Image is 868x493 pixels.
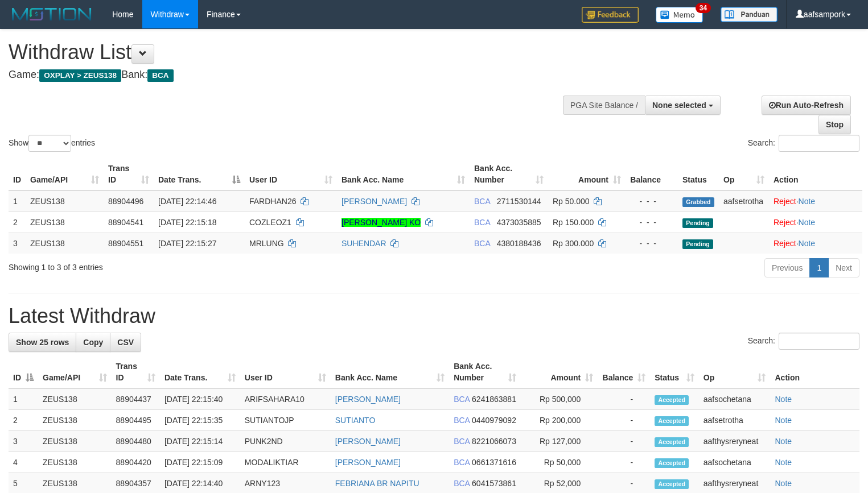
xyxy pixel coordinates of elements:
td: 88904495 [112,410,160,431]
label: Search: [748,135,859,152]
span: Accepted [655,416,689,426]
span: BCA [474,239,490,248]
th: Date Trans.: activate to sort column ascending [160,356,240,388]
span: Copy 6241863881 to clipboard [472,395,516,404]
span: OXPLAY > ZEUS138 [39,69,121,82]
td: ZEUS138 [38,388,112,410]
td: - [598,452,650,473]
td: 88904480 [112,431,160,452]
a: Stop [818,115,851,134]
td: MODALIKTIAR [240,452,331,473]
td: ZEUS138 [38,410,112,431]
th: Bank Acc. Number: activate to sort column ascending [449,356,521,388]
span: BCA [454,416,470,425]
img: Feedback.jpg [582,7,639,23]
span: Show 25 rows [16,338,69,347]
a: Note [799,239,816,248]
a: Note [775,395,792,404]
td: Rp 200,000 [521,410,598,431]
td: 88904420 [112,452,160,473]
span: Accepted [655,479,689,489]
td: aafsochetana [699,388,771,410]
td: ZEUS138 [26,212,104,233]
a: Copy [76,333,110,352]
td: ARIFSAHARA10 [240,388,331,410]
th: Action [770,356,859,388]
td: 88904437 [112,388,160,410]
span: Accepted [655,437,689,447]
span: BCA [454,479,470,488]
td: aafthysreryneat [699,431,771,452]
a: 1 [809,258,829,277]
label: Show entries [9,135,95,152]
a: Note [775,458,792,467]
span: CSV [117,338,134,347]
span: BCA [474,218,490,227]
td: [DATE] 22:15:09 [160,452,240,473]
th: Game/API: activate to sort column ascending [38,356,112,388]
span: [DATE] 22:14:46 [158,197,216,206]
td: aafsetrotha [699,410,771,431]
span: 88904496 [108,197,143,206]
th: ID [9,158,26,190]
img: panduan.png [721,7,778,22]
td: - [598,431,650,452]
td: 1 [9,388,38,410]
img: Button%20Memo.svg [656,7,704,23]
th: Bank Acc. Name: activate to sort column ascending [331,356,449,388]
a: Reject [774,218,796,227]
span: Rp 300.000 [553,239,594,248]
span: 88904541 [108,218,143,227]
span: None selected [652,101,706,110]
td: ZEUS138 [26,233,104,254]
a: Note [775,437,792,446]
th: Op: activate to sort column ascending [719,158,769,190]
a: Reject [774,197,796,206]
a: [PERSON_NAME] KO [342,218,421,227]
td: [DATE] 22:15:35 [160,410,240,431]
th: Amount: activate to sort column ascending [548,158,626,190]
th: Amount: activate to sort column ascending [521,356,598,388]
span: Accepted [655,458,689,468]
h1: Withdraw List [9,41,567,64]
td: aafsetrotha [719,190,769,212]
span: Copy 0661371616 to clipboard [472,458,516,467]
th: Bank Acc. Name: activate to sort column ascending [337,158,470,190]
th: Status [678,158,719,190]
a: [PERSON_NAME] [342,197,407,206]
a: Note [775,479,792,488]
th: ID: activate to sort column descending [9,356,38,388]
td: · [769,233,862,254]
td: SUTIANTOJP [240,410,331,431]
td: 2 [9,212,26,233]
th: Game/API: activate to sort column ascending [26,158,104,190]
a: Note [799,218,816,227]
td: Rp 500,000 [521,388,598,410]
td: - [598,388,650,410]
th: User ID: activate to sort column ascending [245,158,337,190]
span: Accepted [655,395,689,405]
h1: Latest Withdraw [9,305,859,328]
a: FEBRIANA BR NAPITU [335,479,419,488]
a: Next [828,258,859,277]
a: Previous [764,258,810,277]
span: [DATE] 22:15:27 [158,239,216,248]
th: Date Trans.: activate to sort column descending [154,158,245,190]
span: BCA [454,395,470,404]
span: Pending [682,218,713,228]
div: - - - [630,217,673,228]
a: [PERSON_NAME] [335,437,401,446]
select: Showentries [28,135,71,152]
td: [DATE] 22:15:40 [160,388,240,410]
span: COZLEOZ1 [249,218,291,227]
th: Balance: activate to sort column ascending [598,356,650,388]
span: 34 [696,3,711,13]
label: Search: [748,333,859,350]
img: MOTION_logo.png [9,6,95,23]
a: Note [775,416,792,425]
td: Rp 127,000 [521,431,598,452]
div: Showing 1 to 3 of 3 entries [9,257,353,273]
td: · [769,212,862,233]
td: Rp 50,000 [521,452,598,473]
span: [DATE] 22:15:18 [158,218,216,227]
